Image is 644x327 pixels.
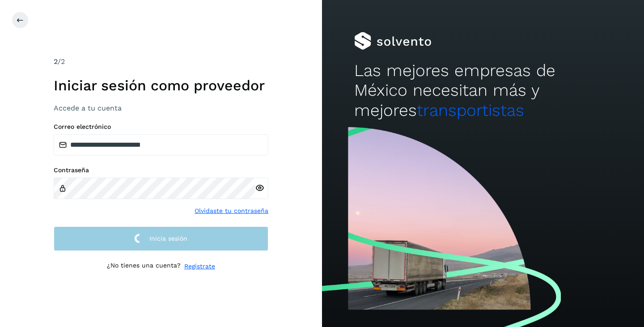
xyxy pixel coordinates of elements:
span: transportistas [417,101,524,120]
h2: Las mejores empresas de México necesitan más y mejores [354,61,612,120]
button: Inicia sesión [54,226,268,251]
h1: Iniciar sesión como proveedor [54,77,268,94]
p: ¿No tienes una cuenta? [107,262,181,271]
span: Inicia sesión [149,235,187,242]
a: Regístrate [184,262,215,271]
label: Correo electrónico [54,123,268,131]
span: 2 [54,57,58,66]
a: Olvidaste tu contraseña [195,206,268,216]
h3: Accede a tu cuenta [54,104,268,112]
div: /2 [54,56,268,67]
label: Contraseña [54,166,268,174]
